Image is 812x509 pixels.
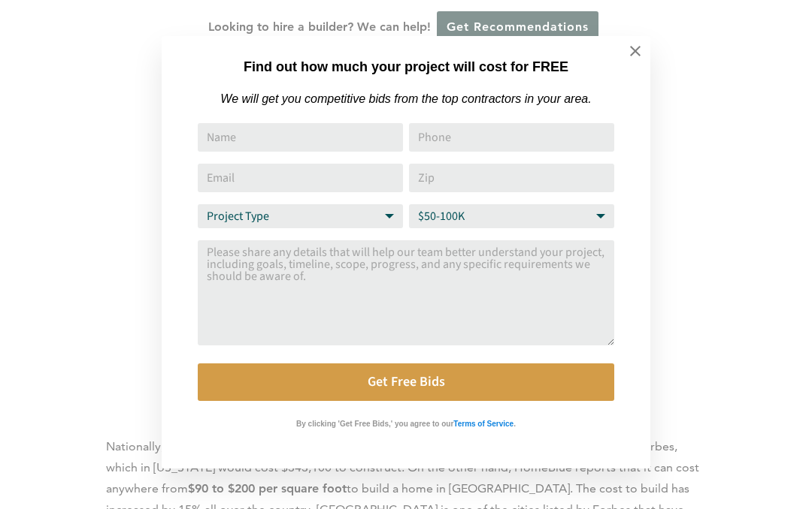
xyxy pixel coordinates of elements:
[514,420,516,428] strong: .
[453,420,514,428] strong: Terms of Service
[198,240,614,345] textarea: Comment or Message
[296,420,453,428] strong: By clicking 'Get Free Bids,' you agree to our
[453,416,514,429] a: Terms of Service
[244,59,568,74] strong: Find out how much your project will cost for FREE
[198,363,614,401] button: Get Free Bids
[198,204,403,228] select: Project Type
[409,204,614,228] select: Budget Range
[220,92,591,105] em: We will get you competitive bids from the top contractors in your area.
[198,123,403,152] input: Name
[609,25,662,77] button: Close
[409,164,614,192] input: Zip
[198,164,403,192] input: Email Address
[409,123,614,152] input: Phone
